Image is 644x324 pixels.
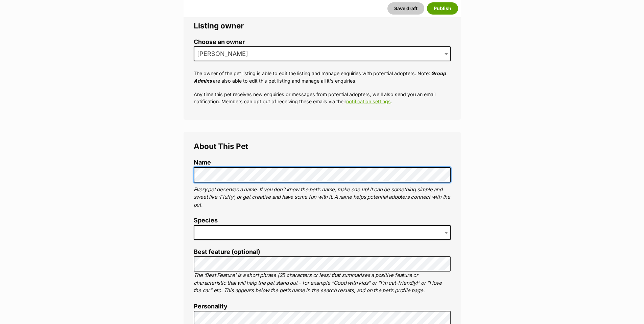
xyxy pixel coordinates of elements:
[194,159,451,166] label: Name
[194,91,451,105] p: Any time this pet receives new enquiries or messages from potential adopters, we'll also send you...
[427,2,458,15] button: Publish
[387,2,424,15] button: Save draft
[194,303,451,310] label: Personality
[194,49,255,59] span: Emma Perry
[194,39,451,46] label: Choose an owner
[194,70,446,83] em: Group Admins
[194,46,451,61] span: Emma Perry
[194,142,248,151] span: About This Pet
[194,249,451,256] label: Best feature (optional)
[194,70,451,84] p: The owner of the pet listing is able to edit the listing and manage enquiries with potential adop...
[194,272,451,295] p: The ‘Best Feature’ is a short phrase (25 characters or less) that summarises a positive feature o...
[194,21,244,30] span: Listing owner
[194,217,451,224] label: Species
[194,186,451,209] p: Every pet deserves a name. If you don’t know the pet’s name, make one up! It can be something sim...
[346,99,391,104] a: notification settings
